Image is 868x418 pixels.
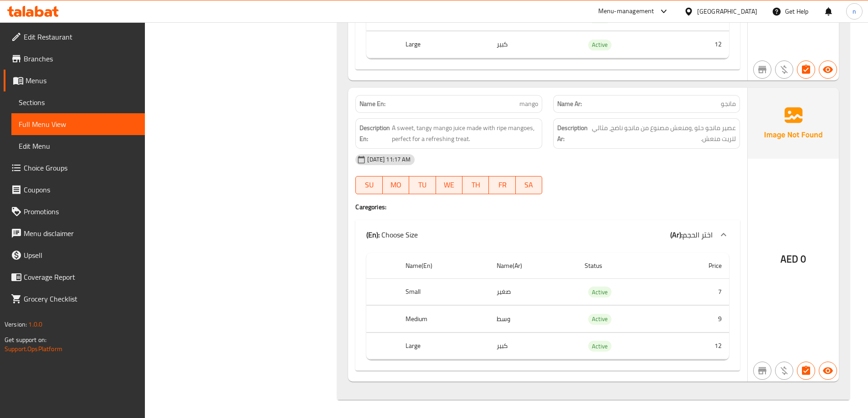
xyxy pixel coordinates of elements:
strong: Name Ar: [557,99,582,109]
td: كبير [489,31,577,58]
th: Name(En) [398,253,489,279]
button: WE [436,176,462,194]
td: صغير [489,278,577,305]
a: Grocery Checklist [4,288,145,310]
button: Purchased item [775,362,793,380]
strong: Description Ar: [557,122,589,145]
button: Available [819,362,837,380]
td: وسط [489,306,577,332]
span: Edit Menu [19,141,138,151]
span: n [853,6,856,16]
span: Active [588,40,611,50]
span: Choice Groups [24,162,138,173]
td: 9 [668,306,729,332]
span: Menu disclaimer [24,228,138,239]
a: Choice Groups [4,157,145,179]
td: 12 [668,31,729,58]
a: Menu disclaimer [4,222,145,244]
strong: Description En: [360,122,390,145]
span: Branches [24,53,138,64]
span: Coupons [24,184,138,195]
strong: Name En: [360,99,385,109]
td: 7 [668,278,729,305]
th: Large [398,332,489,359]
span: مانجو [721,99,736,109]
button: Has choices [797,60,815,79]
span: mango [519,99,538,109]
span: Menus [26,75,138,86]
a: Coupons [4,179,145,201]
table: choices table [366,253,729,360]
span: MO [386,178,406,191]
div: Menu-management [598,6,654,17]
span: Active [588,314,611,324]
span: TU [413,178,432,191]
a: Promotions [4,201,145,222]
span: WE [440,178,459,191]
th: Large [398,31,489,58]
span: SU [360,178,379,191]
span: [DATE] 11:17 AM [364,155,414,164]
button: FR [489,176,515,194]
a: Edit Restaurant [4,26,145,48]
span: TH [466,178,485,191]
span: SA [519,178,539,191]
button: Not branch specific item [753,362,771,380]
span: Version: [5,318,27,330]
p: Choose Size [366,229,418,240]
td: 12 [668,332,729,359]
span: Edit Restaurant [24,31,138,42]
span: 0 [801,250,806,268]
b: (Ar): [670,228,683,242]
span: AED [781,250,798,268]
span: 1.0.0 [28,318,42,330]
button: TU [409,176,436,194]
h4: Caregories: [355,202,740,212]
span: اختر الحجم [683,228,713,242]
th: Price [668,253,729,279]
b: (En): [366,228,380,242]
span: عصير مانجو حلو ,ومنعش مصنوع من مانجو ناضج، مثالي لتريت منعش. [591,122,736,145]
td: كبير [489,332,577,359]
a: Support.OpsPlatform [5,343,62,355]
th: Name(Ar) [489,253,577,279]
span: Active [588,287,611,297]
button: SU [355,176,382,194]
th: Status [577,253,668,279]
a: Branches [4,48,145,70]
span: Active [588,341,611,352]
button: SA [516,176,542,194]
span: Grocery Checklist [24,293,138,304]
span: A sweet, tangy mango juice made with ripe mangoes, perfect for a refreshing treat. [392,122,538,145]
a: Upsell [4,244,145,266]
th: Small [398,278,489,305]
div: [GEOGRAPHIC_DATA] [697,6,757,16]
a: Sections [11,91,145,113]
span: Promotions [24,206,138,217]
span: Upsell [24,250,138,261]
div: (En): Choose Size(Ar):اختر الحجم [355,220,740,249]
a: Full Menu View [11,113,145,135]
button: Has choices [797,362,815,380]
img: Ae5nvW7+0k+MAAAAAElFTkSuQmCC [748,88,839,159]
span: Sections [19,97,138,108]
span: FR [493,178,512,191]
a: Coverage Report [4,266,145,288]
button: MO [383,176,409,194]
span: Get support on: [5,334,46,346]
button: Not branch specific item [753,60,771,79]
div: Active [588,287,611,297]
button: TH [462,176,489,194]
button: Purchased item [775,60,793,79]
th: Medium [398,306,489,332]
a: Edit Menu [11,135,145,157]
a: Menus [4,70,145,91]
span: Full Menu View [19,119,138,130]
button: Available [819,60,837,79]
span: Coverage Report [24,272,138,282]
